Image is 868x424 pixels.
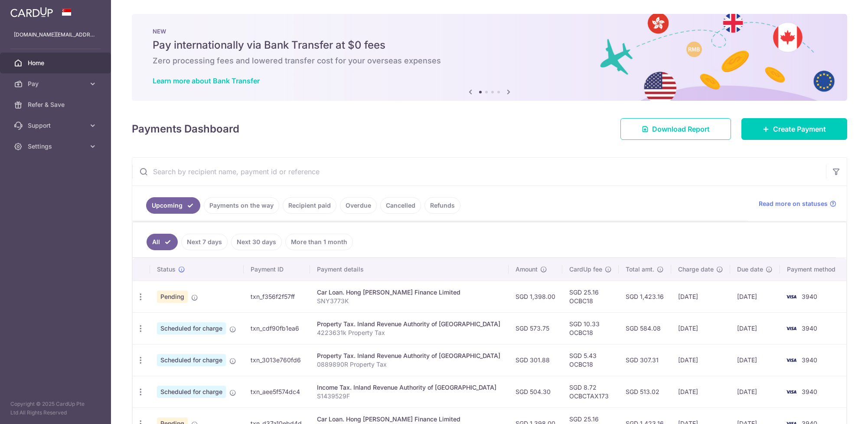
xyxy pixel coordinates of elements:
a: Recipient paid [283,197,336,214]
a: Next 30 days [231,234,282,250]
td: [DATE] [730,312,780,344]
span: Home [28,59,85,67]
th: Payment method [780,258,846,281]
span: CardUp fee [569,265,602,274]
p: 4223631k Property Tax [317,328,502,337]
span: Support [28,121,85,130]
td: SGD 1,423.16 [619,281,671,312]
span: Status [157,265,176,274]
img: Bank Card [783,323,800,334]
span: Scheduled for charge [157,322,226,335]
span: Read more on statuses [759,199,828,208]
span: Amount [516,265,538,274]
th: Payment ID [244,258,310,281]
td: [DATE] [671,376,731,407]
a: Learn more about Bank Transfer [153,76,260,85]
a: Cancelled [380,197,421,214]
h5: Pay internationally via Bank Transfer at $0 fees [153,38,826,52]
span: Pending [157,291,188,303]
td: SGD 307.31 [619,344,671,376]
td: SGD 584.08 [619,312,671,344]
p: NEW [153,28,826,35]
span: 3940 [802,356,817,364]
p: [DOMAIN_NAME][EMAIL_ADDRESS][DOMAIN_NAME] [14,30,97,39]
p: SNY3773K [317,297,502,305]
td: SGD 301.88 [509,344,562,376]
img: Bank Card [783,355,800,365]
td: txn_f356f2f57ff [244,281,310,312]
td: [DATE] [671,344,731,376]
span: 3940 [802,388,817,395]
span: Download Report [652,124,710,134]
input: Search by recipient name, payment id or reference [132,158,826,185]
td: SGD 573.75 [509,312,562,344]
td: SGD 25.16 OCBC18 [562,281,619,312]
a: All [147,234,178,250]
div: Car Loan. Hong [PERSON_NAME] Finance Limited [317,415,502,424]
span: Due date [737,265,763,274]
span: Charge date [678,265,714,274]
td: SGD 10.33 OCBC18 [562,312,619,344]
span: 3940 [802,325,817,332]
h4: Payments Dashboard [132,121,239,137]
a: Download Report [620,118,731,140]
th: Payment details [310,258,509,281]
span: Create Payment [773,124,826,134]
a: More than 1 month [285,234,353,250]
img: Bank Card [783,291,800,302]
p: 0889890R Property Tax [317,360,502,369]
h6: Zero processing fees and lowered transfer cost for your overseas expenses [153,56,826,66]
span: Total amt. [626,265,654,274]
td: SGD 504.30 [509,376,562,407]
a: Read more on statuses [759,199,836,208]
td: SGD 5.43 OCBC18 [562,344,619,376]
a: Upcoming [146,197,200,214]
span: Settings [28,142,85,151]
td: txn_aee5f574dc4 [244,376,310,407]
div: Income Tax. Inland Revenue Authority of [GEOGRAPHIC_DATA] [317,383,502,392]
td: txn_3013e760fd6 [244,344,310,376]
td: [DATE] [730,376,780,407]
span: Refer & Save [28,100,85,109]
img: CardUp [10,7,53,17]
img: Bank Card [783,387,800,397]
td: [DATE] [730,281,780,312]
div: Property Tax. Inland Revenue Authority of [GEOGRAPHIC_DATA] [317,320,502,328]
div: Property Tax. Inland Revenue Authority of [GEOGRAPHIC_DATA] [317,351,502,360]
a: Create Payment [741,118,847,140]
p: S1439529F [317,392,502,401]
td: [DATE] [671,312,731,344]
span: Scheduled for charge [157,386,226,398]
td: SGD 513.02 [619,376,671,407]
a: Next 7 days [181,234,228,250]
span: Scheduled for charge [157,354,226,366]
span: 3940 [802,293,817,300]
img: Bank transfer banner [132,14,847,101]
td: SGD 1,398.00 [509,281,562,312]
span: Pay [28,79,85,88]
div: Car Loan. Hong [PERSON_NAME] Finance Limited [317,288,502,297]
td: txn_cdf90fb1ea6 [244,312,310,344]
a: Overdue [340,197,377,214]
a: Refunds [424,197,460,214]
td: [DATE] [671,281,731,312]
a: Payments on the way [204,197,279,214]
td: [DATE] [730,344,780,376]
td: SGD 8.72 OCBCTAX173 [562,376,619,407]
